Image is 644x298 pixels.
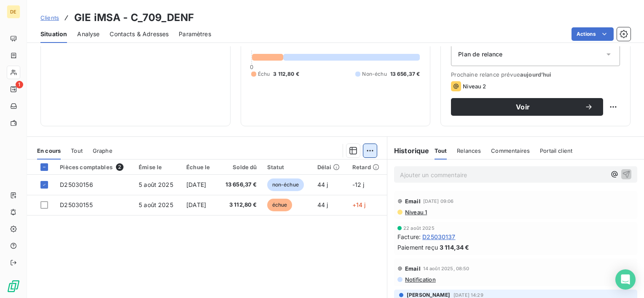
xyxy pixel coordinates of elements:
span: Facture : [397,232,421,241]
span: +14 j [352,201,366,208]
span: Graphe [93,147,113,154]
span: 44 j [317,181,328,188]
span: Analyse [77,30,99,38]
a: Clients [40,13,59,22]
span: 5 août 2025 [139,201,173,208]
span: Commentaires [491,147,530,154]
span: 3 112,80 € [273,70,299,78]
div: Émise le [139,164,176,170]
span: [DATE] 09:06 [423,199,454,204]
span: 3 114,34 € [440,243,470,252]
span: 44 j [317,201,328,208]
div: Open Intercom Messenger [615,269,636,290]
span: [DATE] 14:29 [453,293,483,298]
div: Échue le [186,164,212,170]
span: Non-échu [362,70,386,78]
span: Clients [40,14,59,21]
div: Statut [267,164,307,170]
span: Niveau 2 [463,83,486,90]
span: D25030156 [60,181,93,188]
span: Email [405,198,421,205]
span: Situation [40,30,67,38]
span: Contacts & Adresses [110,30,169,38]
span: En cours [37,147,61,154]
span: 0 [250,64,253,70]
h3: GIE iMSA - C_709_DENF [74,10,194,25]
span: 13 656,37 € [223,181,257,189]
span: 3 112,80 € [223,201,257,209]
div: DE [7,5,20,19]
span: 14 août 2025, 08:50 [423,266,470,271]
img: Logo LeanPay [7,279,20,293]
span: aujourd’hui [520,71,552,78]
div: Délai [317,164,342,170]
span: Paiement reçu [397,243,438,252]
span: Notification [404,276,436,283]
span: Voir [461,104,585,110]
span: Plan de relance [458,50,502,59]
span: Prochaine relance prévue [451,71,620,78]
span: D25030137 [422,232,455,241]
span: Tout [435,147,447,154]
button: Actions [572,27,614,41]
span: -12 j [352,181,365,188]
button: Voir [451,98,603,116]
div: Retard [352,164,382,170]
span: Niveau 1 [404,209,427,216]
span: échue [267,199,292,211]
span: D25030155 [60,201,92,208]
span: Tout [71,147,83,154]
span: 22 août 2025 [403,226,435,231]
span: [DATE] [186,181,206,188]
span: 5 août 2025 [139,181,173,188]
div: Solde dû [223,164,257,170]
span: Paramètres [179,30,211,38]
span: Échu [258,70,270,78]
span: 13 656,37 € [390,70,420,78]
span: 2 [116,163,123,171]
span: 1 [16,81,23,88]
span: [DATE] [186,201,206,208]
span: Portail client [540,147,572,154]
h6: Historique [387,146,429,156]
span: non-échue [267,178,304,191]
span: Relances [457,147,481,154]
div: Pièces comptables [60,163,129,171]
span: Email [405,265,421,272]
